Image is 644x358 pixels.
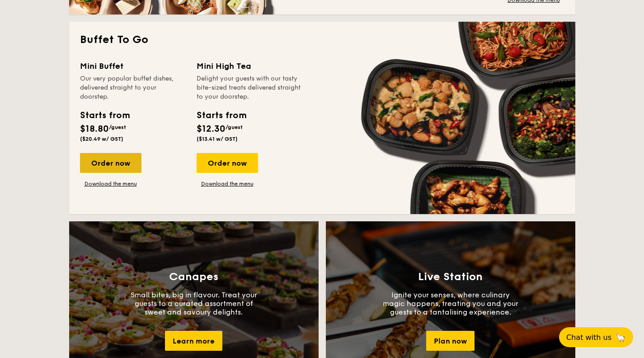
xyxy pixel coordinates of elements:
[559,327,633,347] button: Chat with us🦙
[126,291,262,316] p: Small bites, big in flavour. Treat your guests to a curated assortment of sweet and savoury delig...
[418,271,483,283] h3: Live Station
[165,331,222,351] div: Learn more
[226,124,243,130] span: /guest
[615,332,626,343] span: 🦙
[109,124,126,130] span: /guest
[197,74,302,101] div: Delight your guests with our tasty bite-sized treats delivered straight to your doorstep.
[80,180,141,187] a: Download the menu
[80,136,123,142] span: ($20.49 w/ GST)
[197,153,258,173] div: Order now
[197,124,226,134] span: $12.30
[80,33,564,47] h2: Buffet To Go
[197,180,258,187] a: Download the menu
[80,60,186,72] div: Mini Buffet
[80,153,141,173] div: Order now
[426,331,475,351] div: Plan now
[80,124,109,134] span: $18.80
[566,333,611,342] span: Chat with us
[197,109,246,122] div: Starts from
[383,291,518,316] p: Ignite your senses, where culinary magic happens, treating you and your guests to a tantalising e...
[80,109,129,122] div: Starts from
[197,60,302,72] div: Mini High Tea
[80,74,186,101] div: Our very popular buffet dishes, delivered straight to your doorstep.
[169,271,218,283] h3: Canapes
[197,136,238,142] span: ($13.41 w/ GST)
